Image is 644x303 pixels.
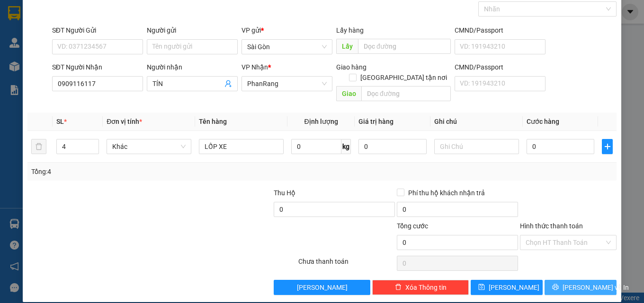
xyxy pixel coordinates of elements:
b: [DOMAIN_NAME] [80,36,130,43]
span: Giao hàng [336,63,367,71]
input: Dọc đường [361,86,451,101]
button: save[PERSON_NAME] [471,280,543,295]
span: Cước hàng [527,118,559,125]
span: SL [56,118,64,125]
span: delete [395,284,402,291]
span: user-add [224,80,232,87]
span: kg [341,139,351,154]
span: [PERSON_NAME] và In [563,282,629,293]
button: plus [602,139,613,154]
button: deleteXóa Thông tin [372,280,469,295]
span: Lấy [336,39,358,54]
div: Người nhận [147,62,238,72]
span: Thu Hộ [274,189,295,197]
span: Định lượng [304,118,338,125]
th: Ghi chú [430,113,523,131]
span: plus [602,143,612,150]
b: Thiện Trí [12,61,43,89]
label: Hình thức thanh toán [520,222,583,230]
span: Giao [336,86,361,101]
span: Tổng cước [397,222,428,230]
span: PhanRang [247,77,327,91]
button: printer[PERSON_NAME] và In [545,280,617,295]
input: VD: Bàn, Ghế [199,139,284,154]
button: [PERSON_NAME] [274,280,370,295]
span: [PERSON_NAME] [489,282,539,293]
input: 0 [358,139,427,154]
div: CMND/Passport [455,25,546,35]
span: Tên hàng [199,118,227,125]
span: save [478,284,485,291]
div: CMND/Passport [455,62,546,72]
div: Chưa thanh toán [297,256,396,273]
span: VP Nhận [241,63,268,71]
span: Giá trị hàng [358,118,394,125]
input: Dọc đường [358,39,451,54]
span: [PERSON_NAME] [297,282,348,293]
input: Ghi Chú [434,139,519,154]
span: Lấy hàng [336,26,364,34]
div: SĐT Người Nhận [52,62,143,72]
span: Phí thu hộ khách nhận trả [404,188,489,198]
button: delete [31,139,46,154]
span: Sài Gòn [247,40,327,54]
div: Tổng: 4 [31,166,250,177]
span: Xóa Thông tin [405,282,447,293]
div: VP gửi [241,25,332,35]
span: [GEOGRAPHIC_DATA] tận nơi [357,72,451,83]
img: logo.jpg [103,12,125,35]
b: Gửi khách hàng [58,14,94,58]
span: Đơn vị tính [107,118,142,125]
div: SĐT Người Gửi [52,25,143,35]
div: Người gửi [147,25,238,35]
span: Khác [112,139,186,154]
li: (c) 2017 [80,45,130,57]
span: printer [552,284,559,291]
